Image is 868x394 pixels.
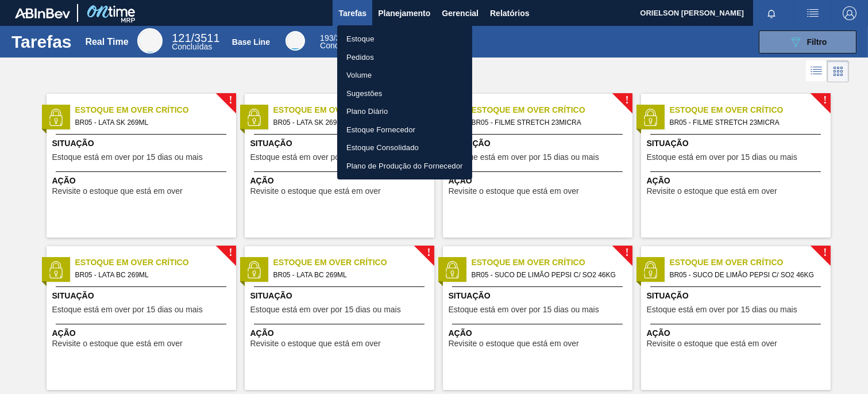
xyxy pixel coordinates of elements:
[337,102,472,121] a: Plano Diário
[337,139,472,157] a: Estoque Consolidado
[337,157,472,175] a: Plano de Produção do Fornecedor
[337,30,472,48] a: Estoque
[337,85,472,103] a: Sugestões
[337,121,472,139] a: Estoque Fornecedor
[337,48,472,67] a: Pedidos
[337,66,472,85] a: Volume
